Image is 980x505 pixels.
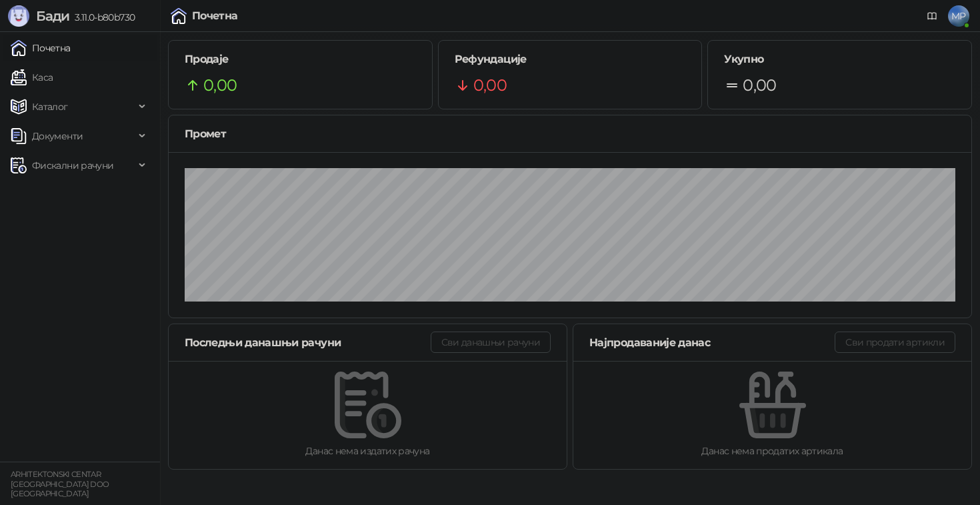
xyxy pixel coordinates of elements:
h5: Продаје [185,51,416,67]
span: MP [948,5,969,27]
span: Бади [36,8,69,24]
div: Најпродаваније данас [589,334,835,351]
span: Документи [32,123,83,149]
span: 0,00 [203,73,237,98]
button: Сви продати артикли [835,332,955,353]
h5: Укупно [724,51,955,67]
img: Logo [8,5,29,27]
div: Данас нема издатих рачуна [190,444,545,458]
div: Данас нема продатих артикала [595,444,950,458]
div: Последњи данашњи рачуни [185,334,431,351]
div: Промет [185,125,955,142]
span: 3.11.0-b80b730 [69,11,135,23]
a: Каса [11,64,53,91]
span: 0,00 [473,73,507,98]
span: 0,00 [743,73,776,98]
div: Почетна [192,11,238,21]
small: ARHITEKTONSKI CENTAR [GEOGRAPHIC_DATA] DOO [GEOGRAPHIC_DATA] [11,470,109,498]
a: Почетна [11,35,71,61]
span: Каталог [32,93,68,120]
h5: Рефундације [455,51,686,67]
span: Фискални рачуни [32,152,113,179]
button: Сви данашњи рачуни [431,332,551,353]
a: Документација [921,5,943,27]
